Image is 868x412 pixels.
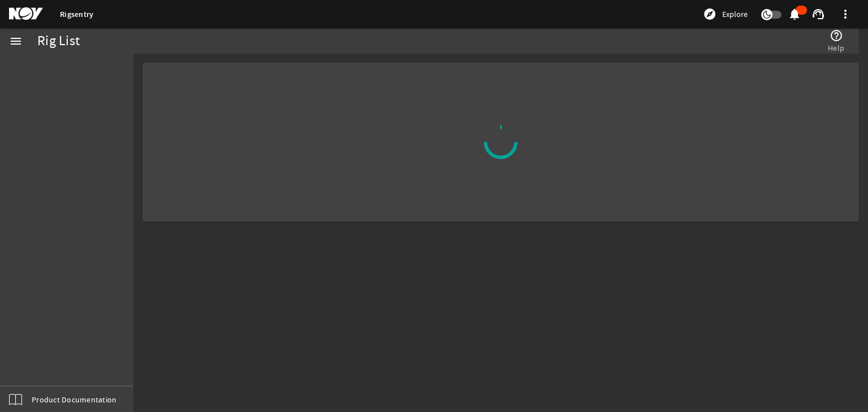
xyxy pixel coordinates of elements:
[37,36,80,47] div: Rig List
[703,7,717,21] mat-icon: explore
[811,7,825,21] mat-icon: support_agent
[828,42,844,54] span: Help
[832,1,859,28] button: more_vert
[830,29,843,42] mat-icon: help_outline
[32,394,116,405] span: Product Documentation
[722,8,748,20] span: Explore
[9,34,23,48] mat-icon: menu
[698,5,752,23] button: Explore
[60,9,93,20] a: Rigsentry
[788,7,801,21] mat-icon: notifications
